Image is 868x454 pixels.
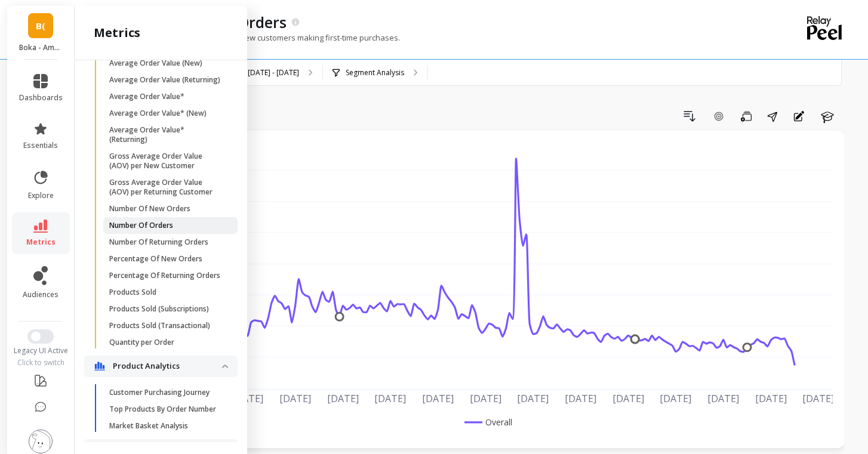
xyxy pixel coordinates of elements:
p: Gross Average Order Value (AOV) per New Customer [109,152,223,171]
span: metrics [26,237,56,247]
img: profile picture [29,430,53,453]
button: Switch to New UI [27,329,54,344]
p: The number of orders placed by new customers making first-time purchases. [100,32,400,43]
img: navigation item icon [94,362,106,371]
p: Customer Purchasing Journey [109,388,210,397]
p: Products Sold (Transactional) [109,321,210,331]
img: down caret icon [222,365,228,368]
p: Boka - Amazon (Essor) [19,43,63,52]
p: Average Order Value* (New) [109,109,207,118]
span: essentials [23,141,58,150]
p: Number Of New Orders [109,204,190,214]
p: Average Order Value (Returning) [109,75,220,85]
p: Gross Average Order Value (AOV) per Returning Customer [109,178,223,197]
p: Average Order Value* (Returning) [109,125,223,144]
span: B( [36,19,45,33]
p: Market Basket Analysis [109,421,188,431]
p: Top Products By Order Number [109,404,216,414]
p: Percentage Of New Orders [109,254,202,264]
span: dashboards [19,93,63,103]
div: Legacy UI Active [7,346,75,356]
span: audiences [23,290,59,299]
div: Click to switch [7,358,75,367]
p: Average Order Value* [109,92,184,101]
h2: metrics [94,24,140,41]
p: Number Of Orders [109,221,173,230]
p: Products Sold [109,288,156,297]
span: explore [28,191,54,200]
p: Quantity per Order [109,338,174,347]
p: Average Order Value (New) [109,58,202,68]
p: Percentage Of Returning Orders [109,271,220,280]
p: Product Analytics [113,360,222,372]
p: Segment Analysis [346,68,404,78]
p: Products Sold (Subscriptions) [109,304,209,314]
p: Number Of Returning Orders [109,237,208,247]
